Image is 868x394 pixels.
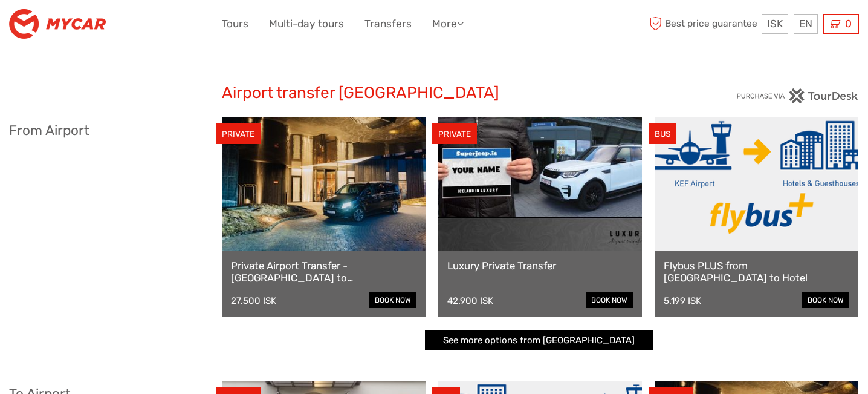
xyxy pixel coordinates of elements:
a: Multi-day tours [269,15,344,33]
a: Luxury Private Transfer [447,260,633,272]
h3: From Airport [9,122,196,139]
div: EN [794,14,818,34]
h2: Airport transfer [GEOGRAPHIC_DATA] [222,84,647,103]
a: book now [586,292,633,308]
a: More [432,15,464,33]
div: PRIVATE [216,123,261,145]
a: Private Airport Transfer - [GEOGRAPHIC_DATA] to [GEOGRAPHIC_DATA] [231,260,416,284]
a: Tours [222,15,248,33]
div: 5.199 ISK [664,295,701,306]
a: Flybus PLUS from [GEOGRAPHIC_DATA] to Hotel [664,260,849,284]
div: 42.900 ISK [447,295,493,306]
a: book now [369,292,416,308]
a: See more options from [GEOGRAPHIC_DATA] [425,330,653,351]
div: BUS [649,123,676,145]
span: ISK [767,18,783,30]
div: 27.500 ISK [231,295,276,306]
span: Best price guarantee [647,14,759,34]
a: Transfers [364,15,412,33]
img: PurchaseViaTourDesk.png [736,88,859,103]
img: 3195-1797b0cd-02a8-4b19-8eb3-e1b3e2a469b3_logo_small.png [9,9,106,39]
a: book now [802,292,849,308]
div: PRIVATE [432,123,477,145]
span: 0 [843,18,853,30]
